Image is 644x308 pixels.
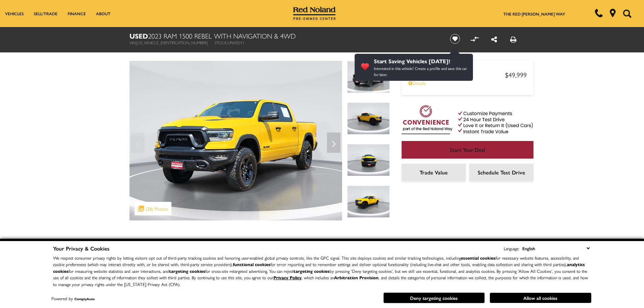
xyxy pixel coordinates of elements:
span: $49,999 [505,70,527,79]
button: Compare Vehicle [470,34,480,44]
img: Used 2023 Baja Yellow Clearcoat Ram Rebel image 4 [347,186,390,218]
span: VIN: [129,40,136,46]
div: Powered by [51,297,95,301]
div: (28) Photos [135,202,171,215]
img: Red Noland Pre-Owned [293,7,336,20]
h1: 2023 Ram 1500 Rebel With Navigation & 4WD [129,32,439,40]
strong: targeting cookies [293,268,330,274]
a: Privacy Policy [273,274,302,281]
span: Start Your Deal [450,146,485,153]
img: Used 2023 Baja Yellow Clearcoat Ram Rebel image 2 [347,102,390,135]
a: The Red [PERSON_NAME] Way [503,11,565,17]
strong: Used [129,31,148,41]
span: Red [PERSON_NAME] [408,70,505,79]
a: Share this Used 2023 Ram 1500 Rebel With Navigation & 4WD [491,34,497,44]
p: We respect consumer privacy rights by letting visitors opt out of third-party tracking cookies an... [53,255,591,288]
button: Allow all cookies [490,293,591,303]
a: Print this Used 2023 Ram 1500 Rebel With Navigation & 4WD [510,34,517,44]
a: Red [PERSON_NAME] $49,999 [408,70,527,79]
span: Schedule Test Drive [478,168,525,176]
select: Language Select [521,244,591,252]
button: Open the search field [620,0,634,27]
a: Red Noland Pre-Owned [293,9,336,16]
button: Deny targeting cookies [383,292,485,303]
strong: targeting cookies [169,268,205,274]
strong: Arbitration Provision [334,274,379,281]
img: Used 2023 Baja Yellow Clearcoat Ram Rebel image 1 [347,61,390,93]
div: Next [327,133,340,153]
span: Your Privacy & Cookies [53,244,110,252]
img: Used 2023 Baja Yellow Clearcoat Ram Rebel image 1 [129,61,342,220]
strong: analytics cookies [53,261,585,274]
button: Save vehicle [448,33,462,44]
strong: functional cookies [233,261,270,267]
span: [US_VEHICLE_IDENTIFICATION_NUMBER] [136,40,208,46]
span: Trade Value [420,168,448,176]
a: Trade Value [402,164,466,181]
a: Details [408,79,527,86]
span: Stock: [215,40,228,46]
strong: essential cookies [461,255,496,261]
span: UP695011 [228,40,244,46]
a: Schedule Test Drive [469,164,533,181]
a: ComplyAuto [74,297,95,301]
a: Start Your Deal [402,141,533,159]
div: Language: [504,246,519,251]
img: Used 2023 Baja Yellow Clearcoat Ram Rebel image 3 [347,144,390,176]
